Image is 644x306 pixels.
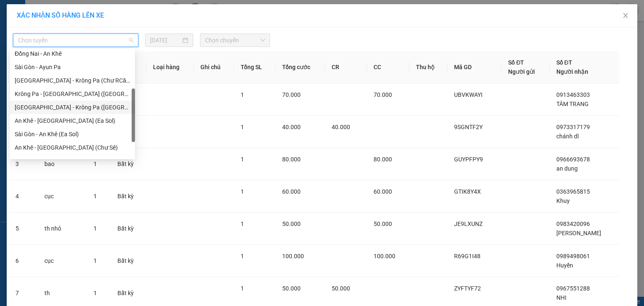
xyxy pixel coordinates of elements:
td: Bất kỳ [111,148,146,180]
div: Sài Gòn - An Khê (Ea Sol) [10,127,135,141]
h2: 4IVSLAF7 [4,26,46,39]
span: 1 [241,253,244,259]
th: CR [325,51,367,83]
span: CỤC [75,58,100,73]
span: GUYPFPY9 [454,156,483,163]
div: An Khê - Sài Gòn (Chư Sê) [10,141,135,154]
span: 1 [93,161,97,167]
div: Sài Gòn - Ayun Pa [10,60,135,74]
span: chánh dl [556,133,579,140]
div: Sài Gòn - Ayun Pa [15,62,130,72]
th: Mã GD [447,51,501,83]
div: Sài Gòn - An Khê (Ea Sol) [15,130,130,139]
span: 0966693678 [556,156,590,163]
span: 100.000 [374,253,395,259]
th: Tổng cước [275,51,325,83]
span: 40.000 [282,124,301,130]
span: Chọn tuyến [18,34,133,47]
span: 70.000 [282,91,301,98]
input: 13/08/2025 [150,36,181,45]
span: UBVKWAYI [454,91,483,98]
div: Sài Gòn - Krông Pa (Chư RCăm) [10,74,135,87]
div: Krông Pa - [GEOGRAPHIC_DATA] ([GEOGRAPHIC_DATA]) [15,89,130,99]
div: [GEOGRAPHIC_DATA] - Krông Pa (Chư RCăm) [15,76,130,85]
span: 0913463303 [556,91,590,98]
th: CC [367,51,409,83]
div: Krông Pa - Sài Gòn (Uar) [10,87,135,101]
span: 0983420096 [556,220,590,227]
span: 1 [93,257,97,264]
span: 70.000 [374,91,392,98]
span: R69G1I48 [454,253,480,259]
span: XÁC NHẬN SỐ HÀNG LÊN XE [17,11,104,19]
span: 9SGNTF2Y [454,124,483,130]
span: [PERSON_NAME] HCM [75,46,164,56]
td: 1 [9,83,38,116]
div: Bến xe Vũng Tàu - Bến xe Krông Pa [15,156,130,166]
td: 3 [9,148,38,180]
td: 5 [9,213,38,245]
span: 1 [93,193,97,200]
span: 60.000 [282,188,301,195]
td: cục [38,245,87,277]
span: JE9LXUNZ [454,220,483,227]
th: Ghi chú [194,51,234,83]
span: 1 [241,91,244,98]
span: 60.000 [374,188,392,195]
span: 1 [241,156,244,163]
span: Số ĐT [556,59,572,66]
span: 50.000 [332,285,350,292]
div: Sài Gòn - Krông Pa (Uar) [10,101,135,114]
td: th nhỏ [38,213,87,245]
span: 40.000 [332,124,350,130]
td: 2 [9,116,38,148]
td: bao [38,148,87,180]
div: An Khê - [GEOGRAPHIC_DATA] (Chư Sê) [15,143,130,152]
span: Người nhận [556,68,588,75]
span: 1 [241,220,244,227]
span: 1 [93,225,97,232]
span: Gửi: [75,32,91,42]
span: [PERSON_NAME] [556,230,601,236]
td: cục [38,180,87,213]
span: Chọn chuyến [205,34,265,47]
td: 6 [9,245,38,277]
td: Bất kỳ [111,245,146,277]
span: close [622,12,629,19]
span: 0973317179 [556,124,590,130]
div: [GEOGRAPHIC_DATA] - Krông Pa ([GEOGRAPHIC_DATA]) [15,103,130,112]
span: 1 [241,124,244,130]
div: An Khê - [GEOGRAPHIC_DATA] (Ea Sol) [15,116,130,125]
th: Tổng SL [234,51,275,83]
button: Close [614,4,637,28]
span: NHI [556,294,566,301]
th: Thu hộ [409,51,448,83]
div: Bến xe Vũng Tàu - Bến xe Krông Pa [10,154,135,168]
div: Đồng Nai - An Khê [15,49,130,58]
span: Người gửi [508,68,535,75]
span: 50.000 [374,220,392,227]
span: 50.000 [282,285,301,292]
th: Loại hàng [146,51,194,83]
th: STT [9,51,38,83]
td: 4 [9,180,38,213]
td: Bất kỳ [111,180,146,213]
div: An Khê - Sài Gòn (Ea Sol) [10,114,135,127]
span: Số ĐT [508,59,524,66]
span: 1 [241,188,244,195]
span: 50.000 [282,220,301,227]
span: 1 [241,285,244,292]
b: Cô Hai [21,6,56,18]
span: 0967551288 [556,285,590,292]
span: ZYFTYF72 [454,285,481,292]
span: an dung [556,165,578,172]
span: TÂM TRANG [556,101,589,107]
span: Huyền [556,262,573,269]
td: Bất kỳ [111,213,146,245]
span: GTIK8Y4X [454,188,481,195]
span: 100.000 [282,253,304,259]
span: 80.000 [374,156,392,163]
span: 80.000 [282,156,301,163]
span: 0989498061 [556,253,590,259]
div: Đồng Nai - An Khê [10,47,135,60]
